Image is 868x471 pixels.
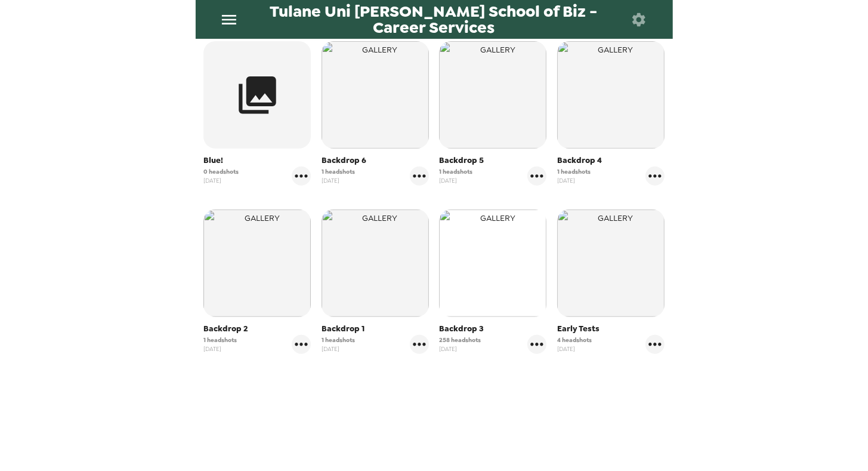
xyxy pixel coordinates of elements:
span: Backdrop 1 [322,323,429,335]
span: 258 headshots [439,335,481,344]
button: gallery menu [292,335,311,354]
button: gallery menu [645,335,665,354]
span: Blue! [203,155,311,167]
span: 0 headshots [203,167,239,176]
span: Backdrop 5 [439,155,546,167]
span: [DATE] [439,344,481,353]
span: [DATE] [557,176,591,185]
span: [DATE] [557,344,592,353]
span: [DATE] [322,344,355,353]
img: gallery [557,41,665,149]
span: 1 headshots [557,167,591,176]
span: 1 headshots [439,167,472,176]
button: gallery menu [292,167,311,186]
img: gallery [203,210,311,317]
span: [DATE] [203,344,237,353]
span: [DATE] [203,176,239,185]
button: gallery menu [527,167,546,186]
span: Tulane Uni [PERSON_NAME] School of Biz - Career Services [248,4,620,35]
button: gallery menu [410,167,429,186]
span: [DATE] [322,176,355,185]
span: Backdrop 2 [203,323,311,335]
img: gallery [439,210,546,317]
span: Backdrop 4 [557,155,665,167]
button: gallery menu [645,167,665,186]
span: 4 headshots [557,335,592,344]
img: gallery [322,41,429,149]
img: gallery [557,210,665,317]
span: [DATE] [439,176,472,185]
span: Backdrop 3 [439,323,546,335]
img: gallery [439,41,546,149]
span: 1 headshots [203,335,237,344]
span: Backdrop 6 [322,155,429,167]
img: gallery [322,210,429,317]
span: Early Tests [557,323,665,335]
button: gallery menu [410,335,429,354]
button: gallery menu [527,335,546,354]
span: 1 headshots [322,335,355,344]
span: 1 headshots [322,167,355,176]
